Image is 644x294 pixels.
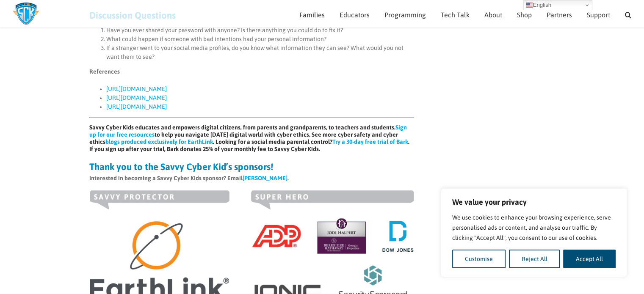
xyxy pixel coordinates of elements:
[384,11,426,18] span: Programming
[340,11,370,18] span: Educators
[299,11,325,18] span: Families
[587,11,610,18] span: Support
[106,94,167,101] a: [URL][DOMAIN_NAME]
[89,68,120,75] strong: References
[452,212,616,243] p: We use cookies to enhance your browsing experience, serve personalised ads or content, and analys...
[106,85,167,92] a: [URL][DOMAIN_NAME]
[106,44,414,61] li: If a stranger went to your social media profiles, do you know what information they can see? What...
[452,250,506,268] button: Customise
[484,11,502,18] span: About
[106,26,414,35] li: Have you ever shared your password with anyone? Is there anything you could do to fix it?
[89,124,407,138] a: Sign up for our free resources
[441,11,470,18] span: Tech Talk
[243,175,287,181] a: [PERSON_NAME]
[105,138,213,145] a: blogs produced exclusively for EarthLink
[563,250,616,268] button: Accept All
[106,103,167,110] a: [URL][DOMAIN_NAME]
[509,250,560,268] button: Reject All
[89,175,289,181] strong: Interested in becoming a Savvy Cyber Kids sponsor? Email .
[517,11,532,18] span: Shop
[89,124,414,153] h6: Savvy Cyber Kids educates and empowers digital citizens, from parents and grandparents, to teache...
[106,35,414,44] li: What could happen if someone with bad intentions had your personal information?
[332,138,408,145] a: Try a 30-day free trial of Bark
[89,161,273,172] strong: Thank you to the Savvy Cyber Kid’s sponsors!
[526,2,533,8] img: en
[13,2,39,25] img: Savvy Cyber Kids Logo
[547,11,572,18] span: Partners
[452,197,616,207] p: We value your privacy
